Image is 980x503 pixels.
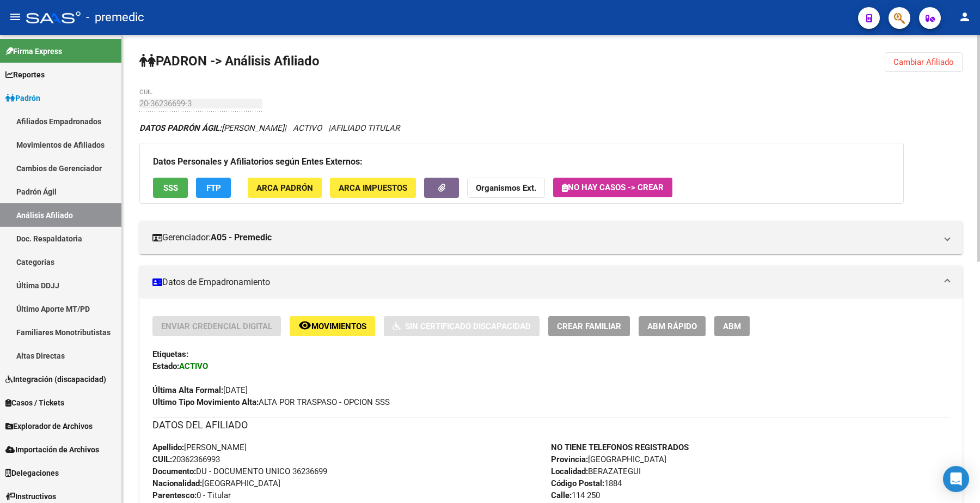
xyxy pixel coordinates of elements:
span: FTP [206,183,221,193]
span: 114 250 [551,490,600,500]
strong: Documento: [152,466,196,476]
mat-icon: menu [9,10,22,23]
span: SSS [163,183,178,193]
button: Crear Familiar [548,316,630,336]
span: Enviar Credencial Digital [161,322,272,331]
span: Delegaciones [5,467,59,479]
span: Firma Express [5,45,62,57]
i: | ACTIVO | [139,123,400,133]
span: [PERSON_NAME] [139,123,284,133]
mat-panel-title: Datos de Empadronamiento [152,276,936,288]
span: Importación de Archivos [5,444,99,456]
span: Cambiar Afiliado [893,57,954,67]
span: ABM [723,322,741,331]
span: ALTA POR TRASPASO - OPCION SSS [152,397,390,407]
span: Reportes [5,69,45,81]
span: Crear Familiar [557,322,621,331]
div: Open Intercom Messenger [943,466,969,492]
strong: Nacionalidad: [152,478,202,488]
span: ARCA Padrón [256,183,313,193]
span: - premedic [86,5,144,29]
button: ARCA Padrón [248,178,322,198]
mat-expansion-panel-header: Datos de Empadronamiento [139,266,963,299]
span: [PERSON_NAME] [152,443,247,452]
mat-icon: remove_red_eye [298,319,311,332]
span: DU - DOCUMENTO UNICO 36236699 [152,466,327,476]
strong: Provincia: [551,454,588,464]
strong: NO TIENE TELEFONOS REGISTRADOS [551,443,689,452]
span: [GEOGRAPHIC_DATA] [551,454,666,464]
span: [DATE] [152,385,248,395]
span: Padrón [5,92,40,104]
span: AFILIADO TITULAR [330,123,400,133]
strong: Estado: [152,361,179,371]
span: BERAZATEGUI [551,466,641,476]
strong: Calle: [551,490,572,500]
strong: Parentesco: [152,490,197,500]
button: Movimientos [290,316,375,336]
button: No hay casos -> Crear [553,178,672,197]
mat-expansion-panel-header: Gerenciador:A05 - Premedic [139,221,963,254]
strong: Localidad: [551,466,588,476]
button: ABM [714,316,750,336]
span: ABM Rápido [647,322,697,331]
button: Cambiar Afiliado [885,52,963,72]
button: Organismos Ext. [467,178,545,198]
strong: Organismos Ext. [476,183,536,193]
strong: PADRON -> Análisis Afiliado [139,53,320,69]
span: Sin Certificado Discapacidad [405,322,531,331]
strong: Código Postal: [551,478,604,488]
span: Instructivos [5,490,56,502]
button: SSS [153,178,188,198]
span: Integración (discapacidad) [5,373,106,385]
span: [GEOGRAPHIC_DATA] [152,478,280,488]
strong: Última Alta Formal: [152,385,223,395]
span: 0 - Titular [152,490,231,500]
h3: DATOS DEL AFILIADO [152,417,950,433]
strong: DATOS PADRÓN ÁGIL: [139,123,222,133]
button: Sin Certificado Discapacidad [384,316,540,336]
span: 1884 [551,478,622,488]
strong: Apellido: [152,443,184,452]
button: Enviar Credencial Digital [152,316,281,336]
h3: Datos Personales y Afiliatorios según Entes Externos: [153,154,890,169]
button: FTP [196,178,231,198]
span: Explorador de Archivos [5,420,93,432]
span: ARCA Impuestos [339,183,407,193]
strong: CUIL: [152,454,172,464]
button: ABM Rápido [639,316,706,336]
mat-panel-title: Gerenciador: [152,232,936,244]
span: Movimientos [311,322,366,331]
strong: ACTIVO [179,361,208,371]
button: ARCA Impuestos [330,178,416,198]
strong: Etiquetas: [152,349,188,359]
strong: Ultimo Tipo Movimiento Alta: [152,397,259,407]
span: No hay casos -> Crear [562,183,664,192]
span: 20362366993 [152,454,220,464]
span: Casos / Tickets [5,397,64,409]
strong: A05 - Premedic [211,232,272,244]
mat-icon: person [958,10,971,23]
